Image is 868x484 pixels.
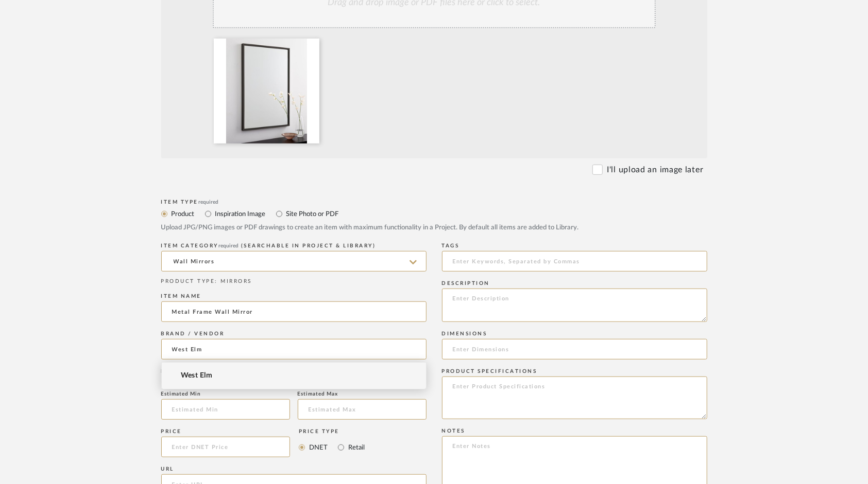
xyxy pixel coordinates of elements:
[442,331,707,337] div: Dimensions
[285,208,339,220] label: Site Photo or PDF
[181,371,213,380] span: West Elm
[198,200,218,205] span: required
[161,301,427,322] input: Enter Name
[299,428,365,435] div: Price Type
[442,243,707,249] div: Tags
[161,243,427,249] div: ITEM CATEGORY
[161,199,707,205] div: Item Type
[607,164,703,176] label: I'll upload an image later
[161,437,291,457] input: Enter DNET Price
[442,339,707,360] input: Enter Dimensions
[442,251,707,272] input: Enter Keywords, Separated by Commas
[215,279,252,284] span: : MIRRORS
[161,331,427,337] div: Brand / Vendor
[161,278,427,285] div: PRODUCT TYPE
[299,437,365,457] mat-radio-group: Select price type
[161,391,290,397] div: Estimated Min
[347,442,365,453] label: Retail
[298,391,427,397] div: Estimated Max
[161,339,427,360] input: Unknown
[161,466,427,472] div: URL
[298,399,427,420] input: Estimated Max
[161,251,427,272] input: Type a category to search and select
[161,399,290,420] input: Estimated Min
[171,208,195,220] label: Product
[161,207,707,220] mat-radio-group: Select item type
[308,442,328,453] label: DNET
[161,223,707,233] div: Upload JPG/PNG images or PDF drawings to create an item with maximum functionality in a Project. ...
[442,428,707,434] div: Notes
[161,428,291,435] div: Price
[218,243,239,248] span: required
[214,208,266,220] label: Inspiration Image
[442,280,707,286] div: Description
[161,293,427,299] div: Item name
[241,243,376,248] span: (Searchable in Project & Library)
[442,368,707,374] div: Product Specifications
